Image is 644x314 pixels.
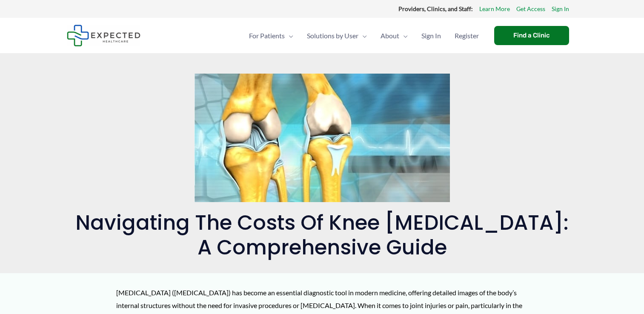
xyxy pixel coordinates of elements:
[242,21,486,51] nav: Primary Site Navigation
[455,21,479,51] span: Register
[448,21,486,51] a: Register
[494,26,569,45] a: Find a Clinic
[381,21,399,51] span: About
[67,25,140,46] img: Expected Healthcare Logo - side, dark font, small
[249,21,285,51] span: For Patients
[285,21,293,51] span: Menu Toggle
[67,211,578,260] h1: Navigating the Costs of Knee [MEDICAL_DATA]: A Comprehensive Guide
[358,21,367,51] span: Menu Toggle
[399,21,408,51] span: Menu Toggle
[479,3,510,14] a: Learn More
[307,21,358,51] span: Solutions by User
[195,74,450,202] img: Visual representation of the anatomic or bone structure of two knees
[242,21,300,51] a: For PatientsMenu Toggle
[421,21,441,51] span: Sign In
[300,21,374,51] a: Solutions by UserMenu Toggle
[552,3,569,14] a: Sign In
[516,3,545,14] a: Get Access
[398,5,473,12] strong: Providers, Clinics, and Staff:
[374,21,415,51] a: AboutMenu Toggle
[415,21,448,51] a: Sign In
